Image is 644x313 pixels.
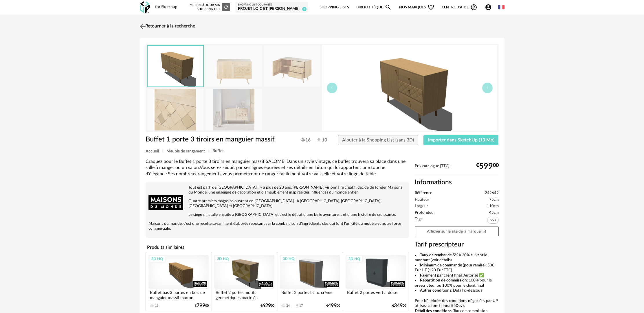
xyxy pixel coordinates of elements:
[415,178,499,187] h2: Informations
[479,164,493,169] span: 599
[394,304,403,308] span: 349
[485,4,494,11] span: Account Circle icon
[155,304,158,308] div: 16
[223,5,229,9] span: Refresh icon
[485,191,499,196] span: 242649
[188,3,230,11] div: Mettre à jour ma Shopping List
[498,4,504,10] img: fr
[140,1,150,13] img: OXP
[343,252,408,311] a: 3D HQ Buffet 2 portes vert ardoise €34900
[415,273,499,278] li: : Autorisé ✅
[423,135,499,146] button: Importer dans SketchUp (13 Mo)
[206,89,262,130] img: buffet-1-porte-3-tiroirs-en-manguier-massif-1000-8-11-242649_5.jpg
[146,159,409,177] div: Craquez pour le Buffet 1 porte 3 tiroirs en manguier massif SALOME !Dans un style vintage, ce buf...
[415,288,499,293] li: : Détail ci-dessous
[148,185,183,220] img: brand logo
[482,229,486,233] span: Open In New icon
[485,4,492,11] span: Account Circle icon
[238,6,305,12] div: projet loic et [PERSON_NAME]
[146,135,289,144] h1: Buffet 1 porte 3 tiroirs en manguier massif
[146,149,499,153] div: Breadcrumb
[487,204,499,209] span: 110cm
[286,304,290,308] div: 24
[316,137,327,143] span: 10
[206,45,262,87] img: buffet-1-porte-3-tiroirs-en-manguier-massif-1000-8-11-242649_1.jpg
[415,164,499,174] div: Prix catalogue (TTC):
[346,289,406,300] div: Buffet 2 portes vert ardoise
[302,7,307,11] span: 3
[148,212,406,217] p: Le siège s'installe ensuite à [GEOGRAPHIC_DATA] et c'est le début d'une belle aventure.... et d'u...
[214,255,231,263] div: 3D HQ
[295,304,299,308] span: Download icon
[415,217,422,225] span: Tags
[146,252,211,311] a: 3D HQ Buffet bas 3 portes en bois de manguier massif marron 16 €79900
[415,197,429,202] span: Hauteur
[342,138,414,142] span: Ajouter à la Shopping List (sans 3D)
[346,255,363,263] div: 3D HQ
[476,164,499,169] div: € 00
[399,1,434,14] span: Nos marques
[415,309,452,313] b: Détail des conditions
[415,253,499,263] li: : de 5% à 20% suivant le montant (voir détails)
[322,45,497,131] img: thumbnail.png
[146,243,409,252] h4: Produits similaires
[238,3,305,12] a: Shopping List courante projet loic et [PERSON_NAME] 3
[148,185,406,195] p: Tout est parti de [GEOGRAPHIC_DATA] il y a plus de 20 ans. [PERSON_NAME], visionnaire créatif, dé...
[470,4,477,11] span: Help Circle Outline icon
[320,1,349,14] a: Shopping Lists
[415,263,499,273] li: : 500 Eur HT (120 Eur TTC)
[385,4,392,11] span: Magnify icon
[415,191,432,196] span: Référence
[148,46,203,86] img: thumbnail.png
[442,4,477,11] span: Centre d'aideHelp Circle Outline icon
[277,252,343,311] a: 3D HQ Buffet 2 portes blanc crème 24 Download icon 17 €49900
[138,20,195,33] a: Retourner à la recherche
[489,197,499,202] span: 75cm
[155,5,177,10] div: for Sketchup
[301,137,311,143] span: 16
[262,304,271,308] span: 629
[147,89,203,130] img: buffet-1-porte-3-tiroirs-en-manguier-massif-1000-8-11-242649_3.jpg
[299,304,303,308] div: 17
[212,149,224,153] span: Buffet
[195,304,209,308] div: € 00
[338,135,418,146] button: Ajouter à la Shopping List (sans 3D)
[214,289,274,300] div: Buffet 2 portes motifs géométriques martelés
[280,289,340,300] div: Buffet 2 portes blanc crème
[420,273,462,277] b: Paiement par client final
[415,210,435,216] span: Profondeur
[212,252,277,311] a: 3D HQ Buffet 2 portes motifs géométriques martelés €62900
[392,304,406,308] div: € 00
[328,304,337,308] span: 499
[487,217,499,224] span: bois
[420,253,446,257] b: Taux de remise
[326,304,340,308] div: € 00
[264,45,320,87] img: buffet-1-porte-3-tiroirs-en-manguier-massif-1000-8-11-242649_2.jpg
[420,263,486,267] b: Minimum de commande (pour remise)
[280,255,297,263] div: 3D HQ
[148,221,406,231] p: Maisons du monde, c'est une recette savamment élaborée reposant sur la combinaison d'ingrédients ...
[356,1,392,14] a: BibliothèqueMagnify icon
[420,278,467,282] b: Répartition de commission
[415,204,428,209] span: Largeur
[166,149,205,153] span: Meuble de rangement
[149,255,166,263] div: 3D HQ
[148,199,406,209] p: Quatre premiers magasins ouvrent en [GEOGRAPHIC_DATA] - à [GEOGRAPHIC_DATA], [GEOGRAPHIC_DATA], [...
[456,304,465,308] b: Devis
[428,4,434,11] span: Heart Outline icon
[316,137,322,143] img: Téléchargements
[415,278,499,288] li: : 100% pour le prescripteur ou 100% pour le client final
[146,149,159,153] span: Accueil
[489,210,499,216] span: 45cm
[260,304,274,308] div: € 00
[428,138,494,142] span: Importer dans SketchUp (13 Mo)
[420,288,451,292] b: Autres conditions
[415,240,499,249] h3: Tarif prescripteur
[148,289,209,300] div: Buffet bas 3 portes en bois de manguier massif marron
[138,22,147,30] img: svg+xml;base64,PHN2ZyB3aWR0aD0iMjQiIGhlaWdodD0iMjQiIHZpZXdCb3g9IjAgMCAyNCAyNCIgZmlsbD0ibm9uZSIgeG...
[415,227,499,237] a: Afficher sur le site de la marqueOpen In New icon
[197,304,205,308] span: 799
[238,3,305,7] div: Shopping List courante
